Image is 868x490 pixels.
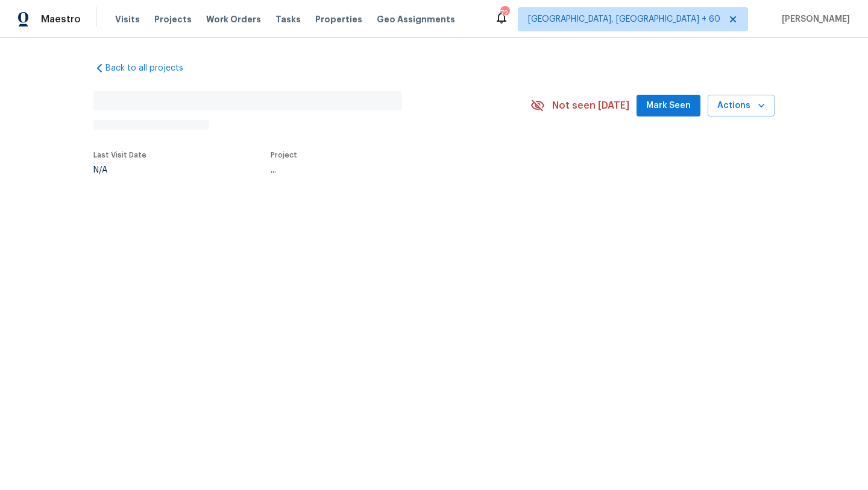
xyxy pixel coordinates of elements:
span: [PERSON_NAME] [777,13,850,25]
span: Last Visit Date [93,151,146,159]
span: Projects [154,13,192,25]
span: Properties [315,13,362,25]
div: 724 [500,7,509,19]
div: N/A [93,166,146,174]
span: Geo Assignments [377,13,455,25]
span: Tasks [275,15,301,24]
span: Mark Seen [646,98,691,113]
a: Back to all projects [93,62,209,74]
span: Project [271,151,297,159]
span: Actions [717,98,765,113]
div: ... [271,166,502,174]
button: Actions [708,95,775,117]
span: Work Orders [206,13,261,25]
span: Maestro [41,13,81,25]
button: Mark Seen [637,95,700,117]
span: Visits [115,13,140,25]
span: Not seen [DATE] [552,100,629,112]
span: [GEOGRAPHIC_DATA], [GEOGRAPHIC_DATA] + 60 [528,13,720,25]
